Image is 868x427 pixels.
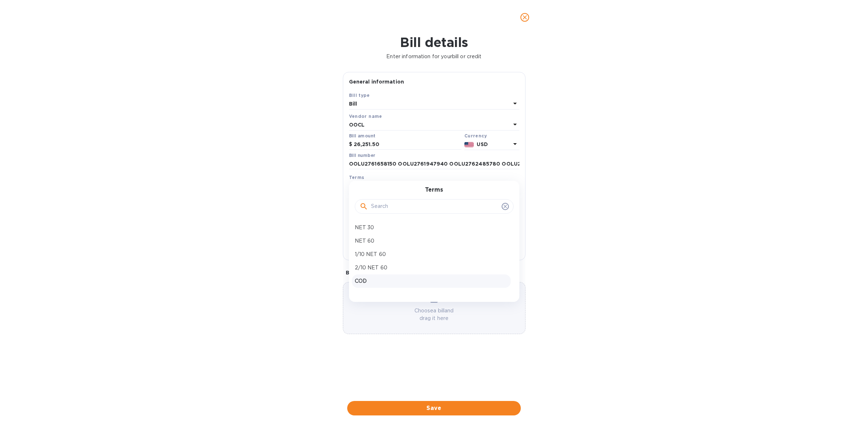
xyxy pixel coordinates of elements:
[464,142,474,147] img: USD
[349,122,365,128] b: OOCL
[349,139,354,150] div: $
[349,159,519,170] input: Enter bill number
[346,269,523,276] p: Bill image
[349,101,357,107] b: Bill
[355,224,508,231] p: NET 30
[343,307,525,322] p: Choose a bill and drag it here
[349,175,365,180] b: Terms
[6,35,862,50] h1: Bill details
[6,53,862,60] p: Enter information for your bill or credit
[349,114,382,119] b: Vendor name
[371,201,499,212] input: Search
[354,139,461,150] input: $ Enter bill amount
[355,277,508,285] p: COD
[349,183,382,190] p: Select terms
[516,9,533,26] button: close
[355,264,508,272] p: 2/10 NET 60
[355,237,508,245] p: NET 60
[464,133,487,138] b: Currency
[355,251,508,258] p: 1/10 NET 60
[353,404,515,413] span: Save
[349,153,375,158] label: Bill number
[349,93,370,98] b: Bill type
[425,187,443,193] h3: Terms
[349,79,404,85] b: General information
[477,141,488,147] b: USD
[347,401,521,415] button: Save
[349,134,375,138] label: Bill amount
